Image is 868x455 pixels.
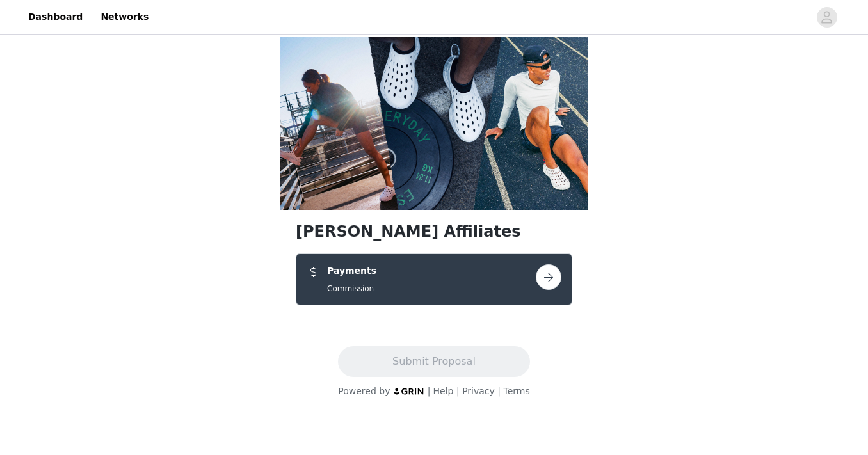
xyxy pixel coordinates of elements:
[433,386,454,396] a: Help
[338,346,529,377] button: Submit Proposal
[20,3,90,31] a: Dashboard
[428,386,431,396] span: |
[456,386,460,396] span: |
[393,387,425,395] img: logo
[280,37,588,210] img: campaign image
[296,253,572,305] div: Payments
[497,386,501,396] span: |
[296,220,572,243] h1: [PERSON_NAME] Affiliates
[821,7,833,28] div: avatar
[338,386,390,396] span: Powered by
[327,264,376,278] h4: Payments
[93,3,156,31] a: Networks
[503,386,529,396] a: Terms
[462,386,495,396] a: Privacy
[327,283,376,294] h5: Commission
